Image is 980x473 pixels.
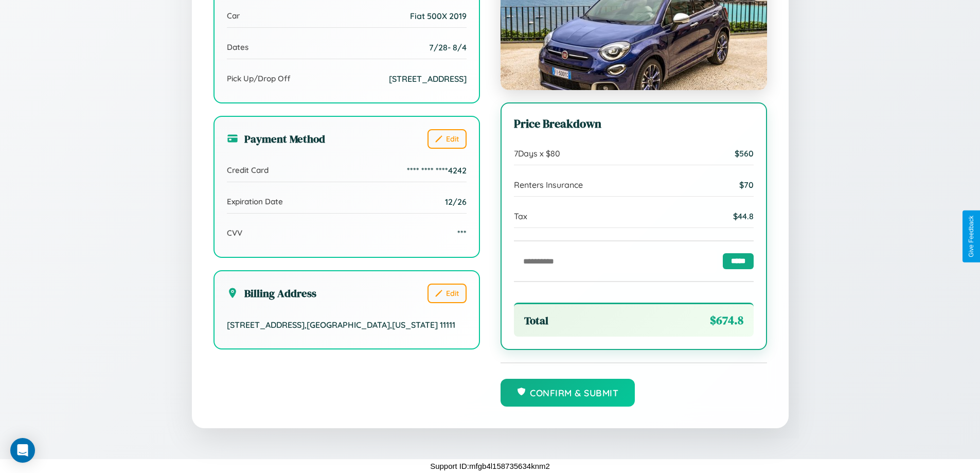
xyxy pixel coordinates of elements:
span: CVV [227,228,242,238]
span: Dates [227,42,248,52]
span: $ 44.8 [733,211,754,221]
span: [STREET_ADDRESS] , [GEOGRAPHIC_DATA] , [US_STATE] 11111 [227,320,455,330]
span: Tax [514,211,527,221]
span: $ 70 [739,180,754,190]
span: 7 Days x $ 80 [514,148,560,159]
span: [STREET_ADDRESS] [389,74,467,84]
button: Confirm & Submit [501,379,635,407]
span: $ 560 [735,148,754,159]
button: Edit [427,284,467,303]
h3: Price Breakdown [514,116,754,132]
span: $ 674.8 [710,312,743,328]
span: Fiat 500X 2019 [410,11,467,21]
span: 12/26 [445,197,467,207]
span: Credit Card [227,165,269,175]
span: 7 / 28 - 8 / 4 [429,42,467,52]
div: Give Feedback [968,216,975,257]
h3: Billing Address [227,286,316,301]
span: Total [524,313,548,328]
span: Renters Insurance [514,180,583,190]
span: Pick Up/Drop Off [227,74,291,83]
span: Car [227,11,240,21]
div: Open Intercom Messenger [10,438,35,463]
button: Edit [427,129,467,149]
h3: Payment Method [227,131,325,146]
p: Support ID: mfgb4l158735634knm2 [430,459,550,473]
span: Expiration Date [227,197,283,206]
